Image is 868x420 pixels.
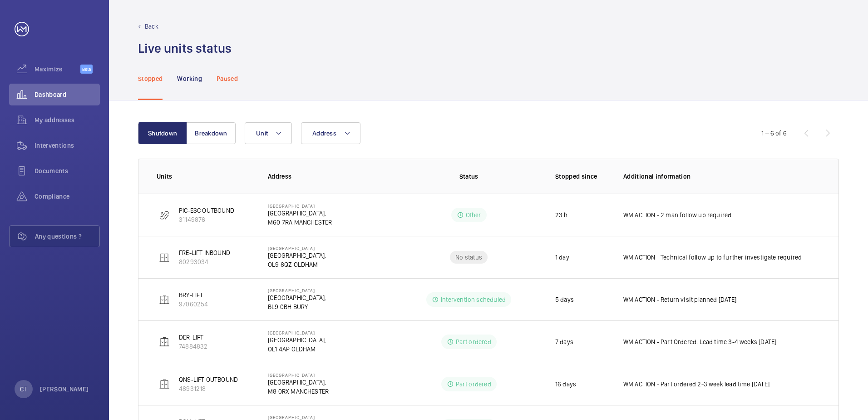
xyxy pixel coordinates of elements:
[179,206,234,215] p: PIC-ESC OUTBOUND
[555,380,576,389] p: 16 days
[217,74,238,83] p: Paused
[179,248,230,257] p: FRE-LIFT INBOUND
[441,295,506,304] p: Intervention scheduled
[456,337,491,346] p: Part ordered
[40,385,89,394] p: [PERSON_NAME]
[312,130,336,137] span: Address
[623,210,732,220] p: WM ACTION - 2 man follow up required
[268,330,326,335] p: [GEOGRAPHIC_DATA]
[623,337,776,346] p: WM ACTION - Part Ordered. Lead time 3-4 weeks [DATE]
[35,65,80,74] span: Maximize
[268,218,332,227] p: M60 7RA MANCHESTER
[623,380,769,389] p: WM ACTION - Part ordered 2-3 week lead time [DATE]
[268,345,326,354] p: OL1 4AP OLDHAM
[268,203,332,209] p: [GEOGRAPHIC_DATA]
[623,295,736,304] p: WM ACTION - Return visit planned [DATE]
[35,90,100,99] span: Dashboard
[177,74,202,83] p: Working
[555,172,609,181] p: Stopped since
[268,251,326,260] p: [GEOGRAPHIC_DATA],
[268,288,326,293] p: [GEOGRAPHIC_DATA]
[245,122,292,144] button: Unit
[179,342,207,351] p: 74884832
[555,337,573,346] p: 7 days
[466,210,481,220] p: Other
[268,245,326,251] p: [GEOGRAPHIC_DATA]
[187,122,236,144] button: Breakdown
[455,253,482,262] p: No status
[35,192,100,201] span: Compliance
[268,372,329,378] p: [GEOGRAPHIC_DATA]
[35,232,99,241] span: Any questions ?
[179,257,230,266] p: 80293034
[35,166,100,175] span: Documents
[623,172,820,181] p: Additional information
[179,300,208,309] p: 97060254
[159,379,170,390] img: elevator.svg
[623,253,802,262] p: WM ACTION - Technical follow up to further investigate required
[301,122,360,144] button: Address
[159,252,170,263] img: elevator.svg
[268,209,332,218] p: [GEOGRAPHIC_DATA],
[403,172,534,181] p: Status
[138,40,232,57] h1: Live units status
[179,384,238,393] p: 48931218
[145,22,158,31] p: Back
[555,295,574,304] p: 5 days
[179,375,238,384] p: QNS-LIFT OUTBOUND
[268,260,326,269] p: OL9 8QZ OLDHAM
[157,172,253,181] p: Units
[138,74,163,83] p: Stopped
[179,333,207,342] p: DER-LIFT
[138,122,187,144] button: Shutdown
[35,115,100,125] span: My addresses
[159,210,170,220] img: escalator.svg
[256,130,268,137] span: Unit
[268,415,330,420] p: [GEOGRAPHIC_DATA]
[268,378,329,387] p: [GEOGRAPHIC_DATA],
[761,129,787,138] div: 1 – 6 of 6
[268,302,326,311] p: BL9 0BH BURY
[555,253,569,262] p: 1 day
[268,172,397,181] p: Address
[20,385,27,394] p: CT
[268,335,326,345] p: [GEOGRAPHIC_DATA],
[159,336,170,347] img: elevator.svg
[179,215,234,224] p: 31149876
[268,293,326,302] p: [GEOGRAPHIC_DATA],
[35,141,100,150] span: Interventions
[179,290,208,300] p: BRY-LIFT
[456,380,491,389] p: Part ordered
[159,294,170,305] img: elevator.svg
[80,65,93,74] span: Beta
[268,387,329,396] p: M8 0RX MANCHESTER
[555,210,568,220] p: 23 h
